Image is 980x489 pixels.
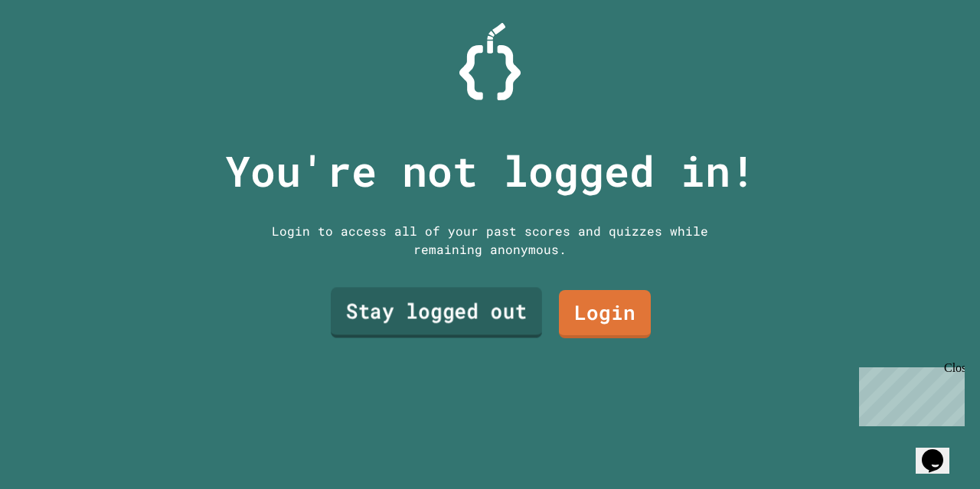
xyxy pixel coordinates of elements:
[916,428,965,474] iframe: chat widget
[331,288,542,338] a: Stay logged out
[260,222,720,259] div: Login to access all of your past scores and quizzes while remaining anonymous.
[853,361,965,426] iframe: chat widget
[559,290,651,338] a: Login
[6,6,106,97] div: Chat with us now!Close
[459,23,521,100] img: Logo.svg
[225,139,756,203] p: You're not logged in!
